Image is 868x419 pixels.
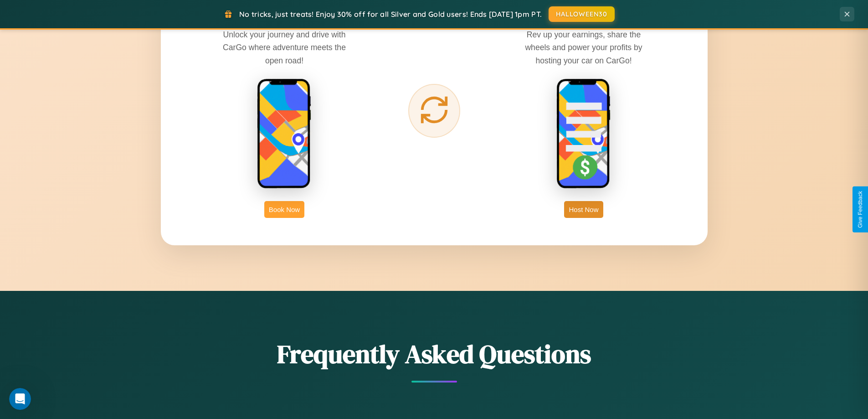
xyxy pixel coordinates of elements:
button: Host Now [564,201,603,218]
img: host phone [556,78,611,190]
iframe: Intercom live chat [9,388,31,410]
button: HALLOWEEN30 [549,6,615,22]
button: Book Now [264,201,304,218]
p: Unlock your journey and drive with CarGo where adventure meets the open road! [216,28,353,67]
p: Rev up your earnings, share the wheels and power your profits by hosting your car on CarGo! [515,28,652,67]
span: No tricks, just treats! Enjoy 30% off for all Silver and Gold users! Ends [DATE] 1pm PT. [239,10,542,19]
h2: Frequently Asked Questions [161,336,708,372]
div: Give Feedback [857,191,863,228]
img: rent phone [257,78,312,190]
